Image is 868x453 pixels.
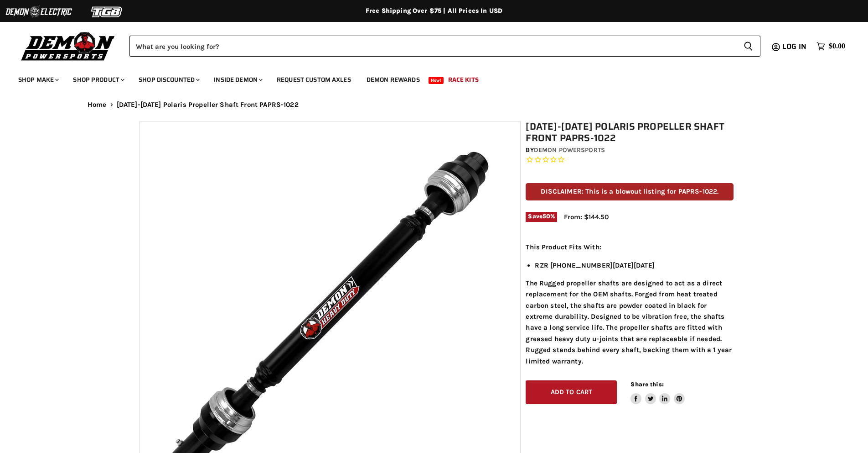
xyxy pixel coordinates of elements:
[270,70,358,89] a: Request Custom Axles
[630,381,663,388] span: Share this:
[526,242,734,253] p: This Product Fits With:
[526,242,734,367] div: The Rugged propeller shafts are designed to act as a direct replacement for the OEM shafts. Forge...
[18,30,118,62] img: Demon Powersports
[736,36,760,57] button: Search
[88,101,107,109] a: Home
[69,7,799,15] div: Free Shipping Over $75 | All Prices In USD
[360,70,427,89] a: Demon Rewards
[829,42,845,51] span: $0.00
[542,213,550,220] span: 50
[207,70,268,89] a: Inside Demon
[69,101,799,109] nav: Breadcrumbs
[630,380,685,405] aside: Share this:
[534,146,605,154] a: Demon Powersports
[526,183,734,200] p: DISCLAIMER: This is a blowout listing for PAPRS-1022.
[535,260,734,271] li: RZR [PHONE_NUMBER][DATE][DATE]
[5,3,73,21] img: Demon Electric Logo 2
[551,388,593,396] span: Add to cart
[66,70,130,89] a: Shop Product
[11,70,64,89] a: Shop Make
[132,70,205,89] a: Shop Discounted
[782,41,806,52] span: Log in
[526,380,617,405] button: Add to cart
[526,145,734,155] div: by
[129,36,736,57] input: Search
[564,213,609,221] span: From: $144.50
[812,40,850,53] a: $0.00
[526,155,734,165] span: Rated 0.0 out of 5 stars 0 reviews
[129,36,760,57] form: Product
[11,67,843,89] ul: Main menu
[429,77,444,84] span: New!
[73,3,141,21] img: TGB Logo 2
[117,101,299,109] span: [DATE]-[DATE] Polaris Propeller Shaft Front PAPRS-1022
[526,212,557,222] span: Save %
[778,42,812,51] a: Log in
[441,70,486,89] a: Race Kits
[526,121,734,144] h1: [DATE]-[DATE] Polaris Propeller Shaft Front PAPRS-1022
